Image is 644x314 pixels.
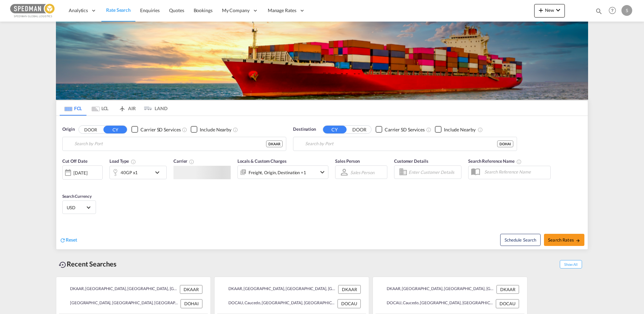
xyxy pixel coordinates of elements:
md-tab-item: FCL [60,101,87,116]
div: DOCAU, Caucedo, Dominican Republic, Caribbean, Americas [223,299,336,308]
button: DOOR [79,126,102,133]
input: Search by Port [74,139,266,149]
span: Analytics [69,7,88,14]
div: DOHAI [181,299,202,308]
div: DOCAU [496,299,519,308]
div: icon-refreshReset [60,237,77,244]
md-select: Sales Person [350,167,375,177]
span: USD [67,205,86,211]
div: DKAAR [180,285,202,294]
button: Note: By default Schedule search will only considerorigin ports, destination ports and cut off da... [500,234,541,246]
md-pagination-wrapper: Use the left and right arrow keys to navigate between tabs [60,101,167,116]
md-icon: The selected Trucker/Carrierwill be displayed in the rate results If the rates are from another f... [189,159,194,164]
div: Include Nearby [200,126,231,133]
span: Locals & Custom Charges [237,158,287,164]
span: Sales Person [335,158,360,164]
md-checkbox: Checkbox No Ink [376,126,425,133]
div: Include Nearby [444,126,476,133]
div: Recent Searches [56,256,119,272]
img: LCL+%26+FCL+BACKGROUND.png [56,22,588,100]
div: DKAAR, Aarhus, Denmark, Northern Europe, Europe [223,285,336,294]
md-datepicker: Select [62,179,67,188]
md-icon: icon-chevron-down [554,6,562,14]
div: S [621,5,632,16]
md-tab-item: LAND [140,101,167,116]
md-icon: icon-chevron-down [318,168,326,176]
md-tab-item: AIR [114,101,140,116]
span: Carrier [173,158,194,164]
md-icon: icon-magnify [595,7,603,15]
div: 40GP x1icon-chevron-down [109,166,167,179]
button: CY [323,126,347,133]
md-select: Select Currency: $ USDUnited States Dollar [66,202,92,212]
md-icon: Your search will be saved by the below given name [516,159,522,164]
md-icon: icon-chevron-down [153,168,165,177]
div: DKAAR, Aarhus, Denmark, Northern Europe, Europe [381,285,495,294]
div: DOCAU [337,299,361,308]
md-icon: Unchecked: Search for CY (Container Yard) services for all selected carriers.Checked : Search for... [182,127,187,132]
input: Search Reference Name [481,167,550,177]
div: Carrier SD Services [140,126,181,133]
div: [DATE] [73,170,87,176]
span: Customer Details [394,158,428,164]
md-icon: Unchecked: Search for CY (Container Yard) services for all selected carriers.Checked : Search for... [426,127,431,132]
div: icon-magnify [595,7,603,18]
input: Search by Port [305,139,497,149]
span: Bookings [194,7,213,13]
md-input-container: Rio Haina, DOHAI [293,137,517,151]
span: Load Type [109,158,136,164]
span: Help [607,5,618,16]
md-icon: Unchecked: Ignores neighbouring ports when fetching rates.Checked : Includes neighbouring ports w... [478,127,483,132]
button: DOOR [348,126,371,133]
input: Enter Customer Details [409,167,459,177]
div: DKAAR, Aarhus, Denmark, Northern Europe, Europe [64,285,178,294]
span: Cut Off Date [62,158,88,164]
div: DOCAU, Caucedo, Dominican Republic, Caribbean, Americas [381,299,494,308]
div: Help [607,5,621,17]
button: CY [103,126,127,133]
span: Origin [62,126,74,133]
md-input-container: Aarhus, DKAAR [63,137,286,151]
md-icon: icon-information-outline [131,159,136,164]
md-icon: icon-arrow-right [576,238,580,243]
div: [DATE] [62,165,103,180]
span: Destination [293,126,316,133]
div: DOHAI [497,140,513,147]
md-checkbox: Checkbox No Ink [435,126,476,133]
div: DKAAR [338,285,361,294]
span: Reset [66,237,77,243]
md-icon: icon-airplane [118,104,126,109]
span: Search Rates [548,237,580,243]
div: Freight Origin Destination Factory Stuffingicon-chevron-down [237,165,328,179]
span: Rate Search [106,7,131,13]
div: Freight Origin Destination Factory Stuffing [249,168,306,177]
span: Show All [560,260,582,269]
md-icon: icon-refresh [60,237,66,243]
div: DKAAR [496,285,519,294]
md-tab-item: LCL [87,101,114,116]
div: Origin DOOR CY Checkbox No InkUnchecked: Search for CY (Container Yard) services for all selected... [56,116,588,249]
button: Search Ratesicon-arrow-right [544,234,584,246]
md-icon: icon-backup-restore [59,261,67,269]
div: Carrier SD Services [385,126,425,133]
div: DOHAI, Rio Haina, Dominican Republic, Caribbean, Americas [64,299,179,308]
img: c12ca350ff1b11efb6b291369744d907.png [10,3,56,18]
md-checkbox: Checkbox No Ink [131,126,181,133]
span: Manage Rates [268,7,296,14]
div: DKAAR [266,140,283,147]
span: Search Reference Name [468,158,522,164]
span: New [537,7,562,13]
span: Enquiries [140,7,160,13]
span: Quotes [169,7,184,13]
md-icon: icon-plus 400-fg [537,6,545,14]
span: My Company [222,7,250,14]
md-checkbox: Checkbox No Ink [191,126,231,133]
span: Search Currency [62,194,92,199]
button: icon-plus 400-fgNewicon-chevron-down [534,4,565,18]
div: 40GP x1 [121,168,138,177]
md-icon: Unchecked: Ignores neighbouring ports when fetching rates.Checked : Includes neighbouring ports w... [233,127,238,132]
